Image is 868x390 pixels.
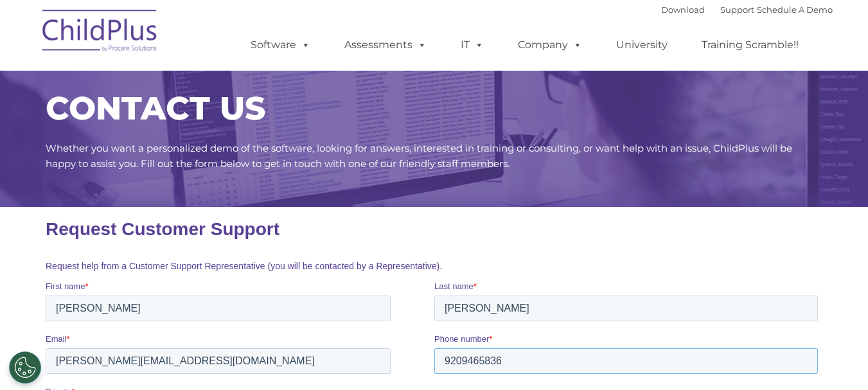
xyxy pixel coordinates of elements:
[757,4,833,15] a: Schedule A Demo
[505,32,595,58] a: Company
[720,4,754,15] a: Support
[332,32,439,58] a: Assessments
[36,1,164,65] img: ChildPlus by Procare Solutions
[689,32,811,58] a: Training Scramble!!
[661,4,705,15] a: Download
[603,32,680,58] a: University
[46,89,265,128] span: CONTACT US
[46,142,792,170] span: Whether you want a personalized demo of the software, looking for answers, interested in training...
[389,127,443,137] span: Phone number
[661,4,833,15] font: |
[448,32,497,58] a: IT
[238,32,323,58] a: Software
[9,351,41,384] button: Cookies Settings
[389,75,428,84] span: Last name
